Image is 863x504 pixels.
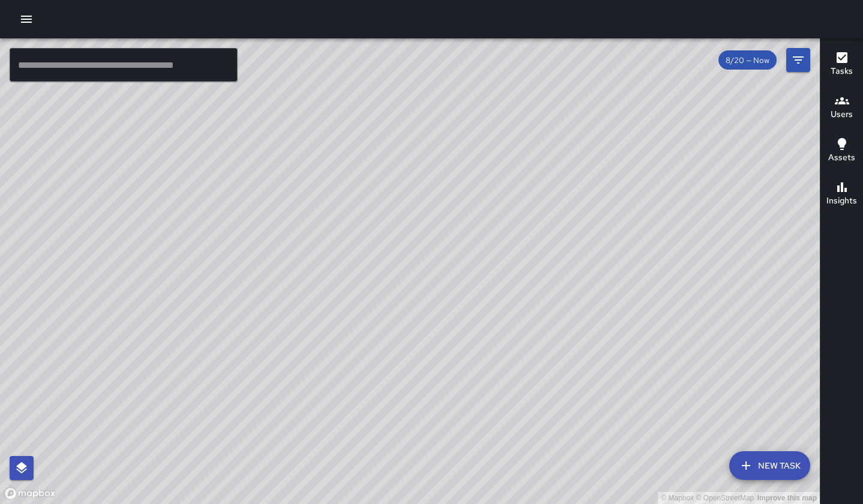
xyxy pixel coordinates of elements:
button: Tasks [820,43,863,86]
h6: Insights [826,194,857,208]
h6: Assets [828,151,855,164]
button: Filters [786,48,810,72]
h6: Users [831,108,853,121]
button: New Task [729,451,810,480]
button: Users [820,86,863,130]
span: 8/20 — Now [718,55,777,65]
button: Assets [820,130,863,173]
h6: Tasks [831,65,853,78]
button: Insights [820,173,863,216]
